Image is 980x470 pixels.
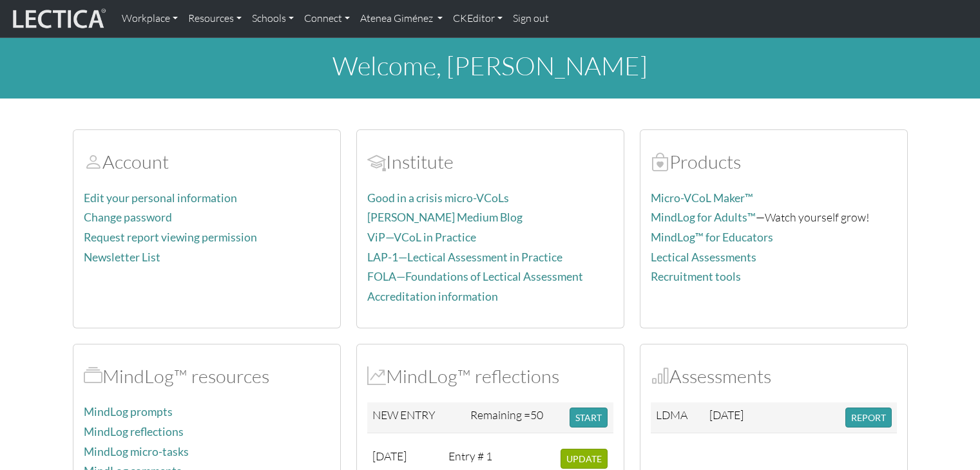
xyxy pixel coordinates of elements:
h2: Account [84,151,330,173]
a: Resources [183,5,247,32]
span: UPDATE [566,453,602,464]
a: Micro-VCoL Maker™ [651,191,753,205]
span: Account [84,150,102,173]
a: CKEditor [448,5,508,32]
a: Recruitment tools [651,270,741,283]
a: Connect [299,5,355,32]
a: Accreditation information [367,290,498,303]
span: [DATE] [709,408,744,422]
td: LDMA [651,402,705,433]
span: Account [367,150,386,173]
a: ViP—VCoL in Practice [367,230,476,244]
td: NEW ENTRY [367,402,466,433]
a: Newsletter List [84,250,160,264]
a: Sign out [508,5,554,32]
p: —Watch yourself grow! [651,208,897,227]
span: Assessments [651,364,669,388]
a: MindLog™ for Educators [651,230,773,244]
img: lecticalive [10,6,106,31]
a: Change password [84,211,172,224]
a: [PERSON_NAME] Medium Blog [367,211,523,224]
a: Atenea Giménez [355,5,448,32]
a: Request report viewing permission [84,230,257,244]
h2: Products [651,151,897,173]
button: START [570,408,608,428]
a: LAP-1—Lectical Assessment in Practice [367,250,562,264]
button: REPORT [845,408,892,428]
a: Lectical Assessments [651,250,756,264]
a: MindLog for Adults™ [651,211,756,224]
h2: MindLog™ reflections [367,365,613,388]
a: Workplace [117,5,183,32]
span: MindLog [367,364,386,388]
button: UPDATE [561,449,608,469]
a: MindLog reflections [84,425,184,438]
a: FOLA—Foundations of Lectical Assessment [367,270,583,283]
td: Remaining = [465,402,564,433]
a: MindLog prompts [84,405,173,418]
a: MindLog micro-tasks [84,445,189,458]
a: Edit your personal information [84,191,237,205]
span: Products [651,150,669,173]
span: [DATE] [372,449,407,463]
a: Schools [247,5,299,32]
h2: Institute [367,151,613,173]
span: 50 [530,408,543,422]
h2: MindLog™ resources [84,365,330,388]
h2: Assessments [651,365,897,388]
a: Good in a crisis micro-VCoLs [367,191,509,205]
span: MindLog™ resources [84,364,102,388]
